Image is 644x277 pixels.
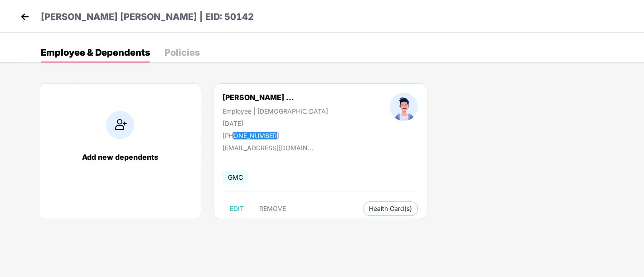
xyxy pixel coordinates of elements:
[223,132,328,139] div: [PHONE_NUMBER]
[363,201,418,216] button: Health Card(s)
[252,201,293,216] button: REMOVE
[390,93,418,121] img: profileImage
[41,48,150,57] div: Employee & Dependents
[41,10,254,24] p: [PERSON_NAME] [PERSON_NAME] | EID: 50142
[223,171,248,184] span: GMC
[18,10,32,24] img: back
[165,48,200,57] div: Policies
[369,206,412,211] span: Health Card(s)
[223,144,313,152] div: [EMAIL_ADDRESS][DOMAIN_NAME]
[223,93,294,102] div: [PERSON_NAME] ...
[223,107,328,115] div: Employee | [DEMOGRAPHIC_DATA]
[230,205,244,212] span: EDIT
[48,153,192,162] div: Add new dependents
[259,205,286,212] span: REMOVE
[106,111,134,139] img: addIcon
[223,201,251,216] button: EDIT
[223,119,328,127] div: [DATE]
